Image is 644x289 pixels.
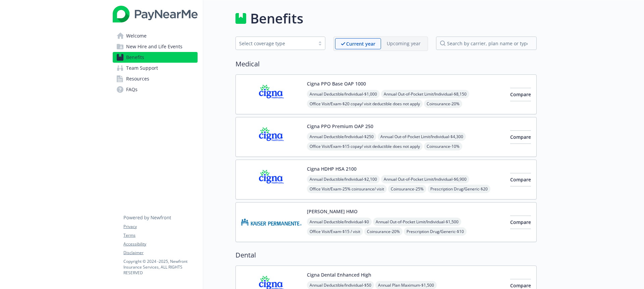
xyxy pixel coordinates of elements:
a: Disclaimer [123,250,197,256]
a: Resources [113,73,198,84]
span: Coinsurance - 25% [388,185,426,193]
span: FAQs [126,84,138,95]
span: Coinsurance - 20% [424,100,462,108]
span: Resources [126,73,149,84]
span: Annual Deductible/Individual - $250 [307,132,376,141]
img: Kaiser Permanente Insurance Company carrier logo [241,208,302,236]
button: Cigna Dental Enhanced High [307,271,371,278]
button: Compare [510,88,531,101]
a: Benefits [113,52,198,63]
img: CIGNA carrier logo [241,80,302,109]
button: Cigna PPO Premium OAP 250 [307,123,373,130]
span: Compare [510,176,531,183]
span: Annual Deductible/Individual - $2,100 [307,175,380,183]
span: Annual Out-of-Pocket Limit/Individual - $8,150 [381,90,469,98]
span: Compare [510,219,531,225]
button: [PERSON_NAME] HMO [307,208,358,215]
span: Office Visit/Exam - 25% coinsurance/ visit [307,185,387,193]
h2: Medical [235,59,537,69]
button: Cigna PPO Base OAP 1000 [307,80,366,87]
p: Copyright © 2024 - 2025 , Newfront Insurance Services, ALL RIGHTS RESERVED [123,258,197,276]
button: Compare [510,173,531,186]
img: CIGNA carrier logo [241,165,302,194]
span: Coinsurance - 10% [424,142,462,151]
button: Cigna HDHP HSA 2100 [307,165,357,172]
span: Office Visit/Exam - $20 copay/ visit deductible does not apply [307,100,423,108]
h1: Benefits [250,8,303,28]
span: Compare [510,91,531,98]
span: New Hire and Life Events [126,41,182,52]
a: Privacy [123,224,197,230]
span: Annual Out-of-Pocket Limit/Individual - $4,300 [378,132,466,141]
span: Annual Out-of-Pocket Limit/Individual - $1,500 [373,218,461,226]
div: Select coverage type [239,40,312,47]
button: Compare [510,216,531,229]
span: Annual Deductible/Individual - $1,000 [307,90,380,98]
span: Compare [510,282,531,289]
span: Annual Deductible/Individual - $0 [307,218,372,226]
a: Terms [123,232,197,238]
a: Accessibility [123,241,197,247]
span: Upcoming year [381,38,426,49]
span: Office Visit/Exam - $15 copay/ visit deductible does not apply [307,142,423,151]
span: Benefits [126,52,144,63]
img: CIGNA carrier logo [241,123,302,151]
span: Coinsurance - 20% [364,227,402,236]
input: search by carrier, plan name or type [436,37,537,50]
a: FAQs [113,84,198,95]
span: Annual Out-of-Pocket Limit/Individual - $6,900 [381,175,469,183]
button: Compare [510,130,531,144]
span: Team Support [126,63,158,73]
span: Compare [510,134,531,140]
h2: Dental [235,250,537,260]
p: Upcoming year [387,40,421,47]
p: Current year [346,40,375,47]
a: Team Support [113,63,198,73]
span: Welcome [126,31,147,41]
span: Prescription Drug/Generic - $20 [428,185,490,193]
a: Welcome [113,31,198,41]
span: Office Visit/Exam - $15 / visit [307,227,363,236]
span: Prescription Drug/Generic - $10 [404,227,467,236]
a: New Hire and Life Events [113,41,198,52]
